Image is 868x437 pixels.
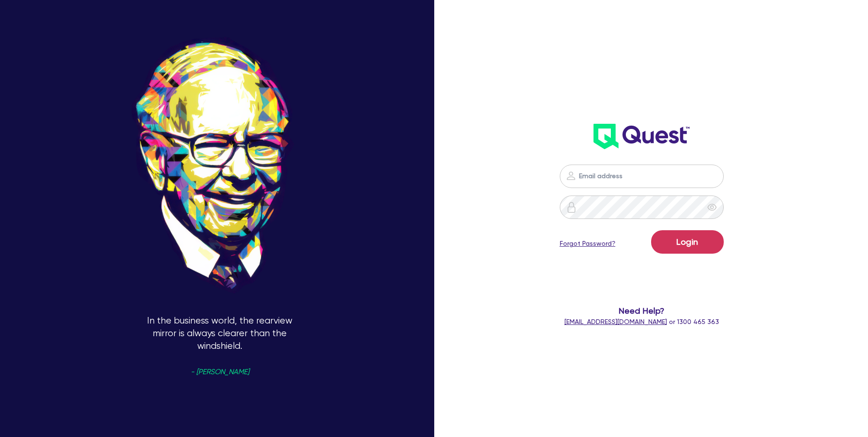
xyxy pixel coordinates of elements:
button: Login [651,230,724,254]
span: - [PERSON_NAME] [191,369,249,376]
input: Email address [560,165,724,188]
span: or 1300 465 363 [564,318,719,325]
span: Need Help? [526,304,757,317]
a: [EMAIL_ADDRESS][DOMAIN_NAME] [564,318,667,325]
img: icon-password [565,170,577,181]
img: wH2k97JdezQIQAAAABJRU5ErkJggg== [594,124,690,149]
a: Forgot Password? [560,239,616,249]
span: eye [707,203,717,212]
img: icon-password [566,202,577,213]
